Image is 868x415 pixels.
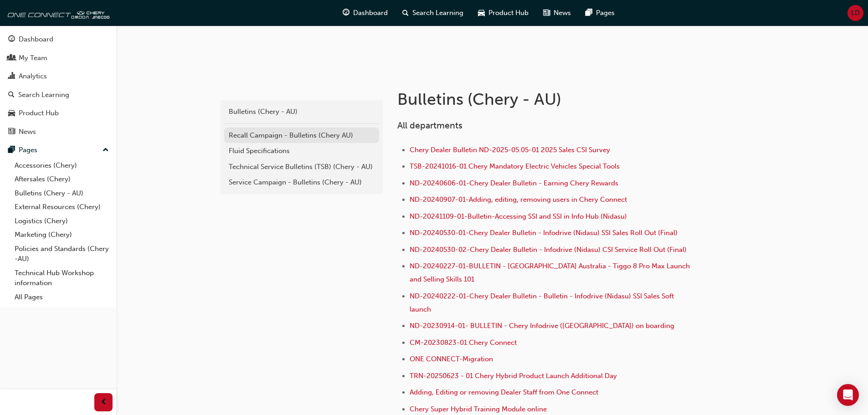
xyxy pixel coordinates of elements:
a: Marketing (Chery) [11,228,113,242]
a: ND-20240907-01-Adding, editing, removing users in Chery Connect [410,195,627,204]
a: Product Hub [4,105,113,122]
span: people-icon [8,54,15,62]
a: Technical Service Bulletins (TSB) (Chery - AU) [224,159,379,175]
a: Analytics [4,68,113,85]
a: Chery Dealer Bulletin ND-2025-05.05-01 2025 Sales CSI Survey [410,146,610,154]
span: guage-icon [8,36,15,44]
a: ND-20230914-01- BULLETIN - Chery Infodrive ([GEOGRAPHIC_DATA]) on boarding [410,322,674,330]
a: car-iconProduct Hub [471,4,536,22]
span: news-icon [543,7,550,19]
button: Pages [4,142,113,159]
span: guage-icon [343,7,349,19]
div: My Team [19,53,47,63]
div: Open Intercom Messenger [837,384,859,406]
span: pages-icon [586,7,592,19]
a: Fluid Specifications [224,143,379,159]
span: search-icon [8,91,15,99]
a: ND-20240530-02-Chery Dealer Bulletin - Infodrive (Nidasu) CSI Service Roll Out (Final) [410,246,687,254]
span: search-icon [402,7,409,19]
div: Dashboard [19,34,53,45]
span: up-icon [103,144,109,156]
span: prev-icon [100,397,107,408]
a: ND-20240227-01-BULLETIN - [GEOGRAPHIC_DATA] Australia - Tiggo 8 Pro Max Launch and Selling Skills... [410,262,692,283]
a: Bulletins (Chery - AU) [224,104,379,120]
span: pages-icon [8,146,15,154]
span: Dashboard [353,8,388,18]
a: Service Campaign - Bulletins (Chery - AU) [224,174,379,190]
span: LD [851,8,860,18]
a: search-iconSearch Learning [395,4,471,22]
a: CM-20230823-01 Chery Connect [410,338,517,347]
div: Product Hub [19,108,59,118]
a: TRN-20250623 - 01 Chery Hybrid Product Launch Additional Day [410,372,617,380]
a: guage-iconDashboard [335,4,395,22]
img: oneconnect [5,4,109,22]
a: Dashboard [4,31,113,48]
span: news-icon [8,128,15,136]
div: Pages [19,145,37,155]
span: car-icon [478,7,485,19]
a: Bulletins (Chery - AU) [11,186,113,200]
a: Search Learning [4,87,113,103]
a: Recall Campaign - Bulletins (Chery AU) [224,128,379,143]
div: Analytics [19,71,47,82]
a: Technical Hub Workshop information [11,266,113,290]
a: ND-20240530-01-Chery Dealer Bulletin - Infodrive (Nidasu) SSI Sales Roll Out (Final) [410,229,678,237]
a: Aftersales (Chery) [11,172,113,186]
a: Accessories (Chery) [11,159,113,173]
a: External Resources (Chery) [11,200,113,214]
span: Product Hub [488,8,529,18]
a: ND-20241109-01-Bulletin-Accessing SSI and SSI in Info Hub (Nidasu) [410,212,627,220]
a: news-iconNews [536,4,578,22]
a: TSB-20241016-01 Chery Mandatory Electric Vehicles Special Tools [410,162,620,170]
div: Technical Service Bulletins (TSB) (Chery - AU) [229,162,375,172]
a: ND-20240606-01-Chery Dealer Bulletin - Earning Chery Rewards [410,179,618,187]
button: DashboardMy TeamAnalyticsSearch LearningProduct HubNews [4,29,113,142]
div: News [19,127,36,137]
a: All Pages [11,290,113,304]
span: All departments [397,120,462,131]
a: Policies and Standards (Chery -AU) [11,242,113,266]
div: Search Learning [18,90,69,100]
span: Search Learning [412,8,463,18]
a: Logistics (Chery) [11,214,113,228]
span: chart-icon [8,72,15,81]
h1: Bulletins (Chery - AU) [397,89,696,109]
button: LD [847,5,863,21]
a: Adding, Editing or removing Dealer Staff from One Connect [410,388,598,396]
div: Fluid Specifications [229,146,375,156]
a: ONE CONNECT-Migration [410,355,493,363]
div: Bulletins (Chery - AU) [229,107,375,117]
span: Pages [596,8,615,18]
span: News [554,8,571,18]
a: News [4,123,113,140]
a: My Team [4,50,113,67]
a: Chery Super Hybrid Training Module online [410,405,547,413]
span: car-icon [8,109,15,118]
div: Recall Campaign - Bulletins (Chery AU) [229,130,375,141]
a: ND-20240222-01-Chery Dealer Bulletin - Bulletin - Infodrive (Nidasu) SSI Sales Soft launch [410,292,676,313]
div: Service Campaign - Bulletins (Chery - AU) [229,177,375,188]
a: pages-iconPages [578,4,622,22]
